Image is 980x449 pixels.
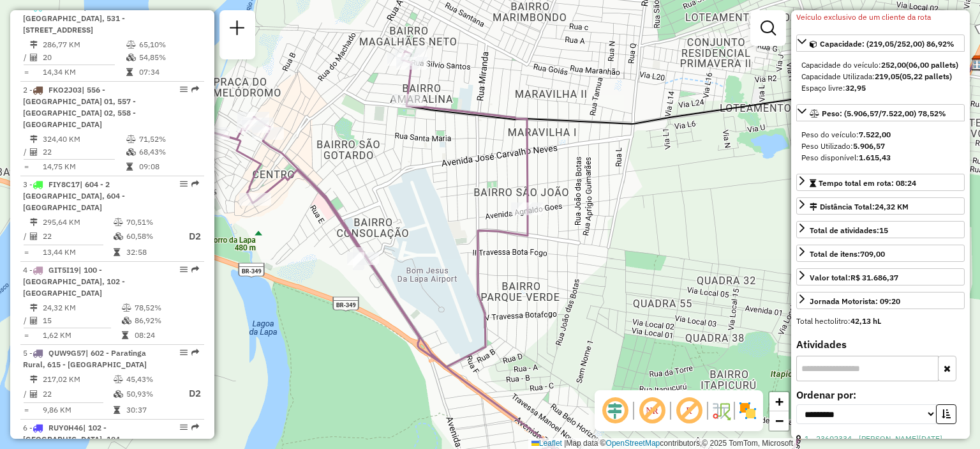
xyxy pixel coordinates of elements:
i: % de utilização da cubagem [126,148,136,156]
span: 3 - [23,179,125,212]
strong: 1.615,43 [859,153,891,162]
span: FIY8C17 [48,179,80,189]
span: + [775,393,783,409]
td: / [23,229,29,245]
a: 1 - 23602334 - [PERSON_NAME][DATE] [805,434,942,443]
span: Total de atividades: [810,225,888,235]
td: / [23,146,29,158]
div: Total de itens: [810,248,885,260]
i: % de utilização do peso [114,218,123,226]
i: % de utilização da cubagem [114,390,123,398]
i: Distância Total [30,376,38,383]
strong: (06,00 pallets) [906,60,958,70]
td: 22 [42,146,126,158]
strong: 7.522,00 [859,130,891,139]
span: QUW9G57 [48,348,85,358]
i: Distância Total [30,135,38,143]
i: Tempo total em rota [126,163,133,171]
span: | [564,439,566,448]
td: 07:34 [138,66,199,79]
a: OpenStreetMap [606,439,660,448]
span: Exibir NR [637,395,667,426]
strong: 219,05 [875,72,900,81]
p: D2 [178,386,201,401]
td: = [23,160,29,173]
i: % de utilização da cubagem [122,317,131,324]
td: 30:37 [126,404,177,416]
td: 14,75 KM [42,160,126,173]
span: Ocultar deslocamento [600,395,630,426]
td: 78,52% [134,301,198,314]
td: 217,02 KM [42,373,113,386]
td: 08:24 [134,329,198,342]
em: Rota exportada [191,86,199,93]
i: Distância Total [30,218,38,226]
h4: Atividades [796,339,965,351]
i: Total de Atividades [30,232,38,240]
div: Peso: (5.906,57/7.522,00) 78,52% [796,124,965,169]
td: 1,62 KM [42,329,121,342]
i: Total de Atividades [30,54,38,61]
span: Peso do veículo: [801,130,891,139]
td: 32:58 [126,246,177,259]
i: % de utilização do peso [126,41,136,49]
em: Rota exportada [191,266,199,273]
a: Zoom in [769,392,789,411]
div: Capacidade Utilizada: [801,71,960,82]
img: Fluxo de ruas [711,400,731,421]
a: Valor total:R$ 31.686,37 [796,268,965,285]
em: Opções [180,349,188,356]
em: Rota exportada [191,180,199,188]
em: Rota exportada [191,349,199,356]
td: 45,43% [126,373,177,386]
i: Tempo total em rota [126,68,133,76]
em: Opções [180,266,188,273]
td: 60,58% [126,229,177,245]
td: / [23,386,29,402]
td: 24,32 KM [42,301,121,314]
span: | 604 - 2 [GEOGRAPHIC_DATA], 604 - [GEOGRAPHIC_DATA] [23,179,125,212]
a: Total de itens:709,00 [796,245,965,262]
strong: 32,95 [845,83,866,93]
a: Capacidade: (219,05/252,00) 86,92% [796,34,965,52]
em: Rota exportada [191,423,199,431]
span: Capacidade: (219,05/252,00) 86,92% [820,39,954,49]
i: Tempo total em rota [122,331,128,339]
i: % de utilização do peso [114,376,123,383]
td: 295,64 KM [42,216,113,229]
strong: 42,13 hL [850,316,881,326]
span: 2 - [23,85,136,129]
div: Peso disponível: [801,152,960,164]
i: Distância Total [30,304,38,312]
i: Tempo total em rota [114,248,120,256]
td: 15 [42,314,121,327]
div: Capacidade do veículo: [801,59,960,71]
td: = [23,329,29,342]
strong: (05,22 pallets) [900,72,952,81]
em: Opções [180,423,188,431]
span: 1 - [23,2,125,34]
a: Total de atividades:15 [796,221,965,238]
td: 14,34 KM [42,66,126,79]
img: Exibir/Ocultar setores [738,400,758,421]
span: | 530 - [GEOGRAPHIC_DATA], 531 - [STREET_ADDRESS] [23,2,125,34]
span: − [775,413,783,429]
td: 70,51% [126,216,177,229]
td: 65,10% [138,38,199,51]
td: 22 [42,386,113,402]
em: Opções [180,180,188,188]
td: 86,92% [134,314,198,327]
td: 324,40 KM [42,133,126,146]
td: 50,93% [126,386,177,402]
td: 9,86 KM [42,404,113,416]
div: Veículo exclusivo de um cliente da rota [796,11,965,23]
div: Total hectolitro: [796,316,965,327]
div: Espaço livre: [801,82,960,94]
td: 286,77 KM [42,38,126,51]
span: RUY0H46 [48,423,83,432]
strong: 252,00 [881,60,906,70]
i: % de utilização da cubagem [126,54,136,61]
td: / [23,51,29,64]
span: FKO2J03 [48,85,82,95]
div: Map data © contributors,© 2025 TomTom, Microsoft [528,438,796,449]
